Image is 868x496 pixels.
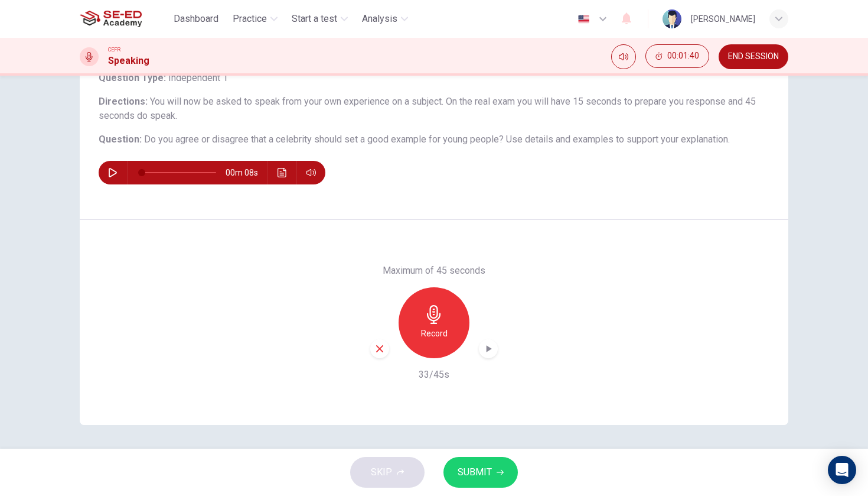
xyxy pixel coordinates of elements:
[144,134,504,145] span: Do you agree or disagree that a celebrity should set a good example for young people?
[645,44,709,69] div: Hide
[169,8,223,30] button: Dashboard
[108,46,120,54] span: CEFR
[506,134,730,145] span: Use details and examples to support your explanation.
[443,457,518,488] button: SUBMIT
[287,8,353,30] button: Start a test
[226,161,267,184] span: 00m 08s
[421,326,448,341] h6: Record
[458,464,492,481] span: SUBMIT
[611,44,636,69] div: Mute
[80,7,169,31] a: SE-ED Academy logo
[174,12,218,26] span: Dashboard
[357,8,413,30] button: Analysis
[99,96,756,121] span: You will now be asked to speak from your own experience on a subject. On the real exam you will h...
[80,7,142,31] img: SE-ED Academy logo
[99,71,769,85] h6: Question Type :
[828,456,856,484] div: Open Intercom Messenger
[663,9,681,28] img: Profile picture
[383,264,485,278] h6: Maximum of 45 seconds
[292,12,337,26] span: Start a test
[419,368,449,382] h6: 33/45s
[273,161,292,184] button: Click to see the audio transcription
[233,12,267,26] span: Practice
[166,72,228,83] span: Independent 1
[108,54,149,68] h1: Speaking
[228,8,282,30] button: Practice
[576,15,591,24] img: en
[645,44,709,68] button: 00:01:40
[719,44,788,69] button: END SESSION
[728,52,779,61] span: END SESSION
[667,51,699,61] span: 00:01:40
[362,12,397,26] span: Analysis
[99,95,769,123] h6: Directions :
[399,287,469,358] button: Record
[691,12,755,26] div: [PERSON_NAME]
[99,132,769,147] h6: Question :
